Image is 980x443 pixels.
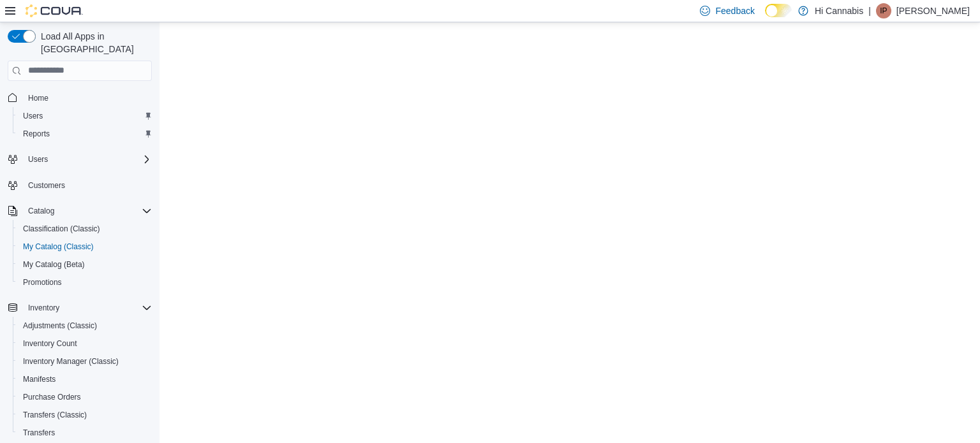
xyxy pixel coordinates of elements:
span: Inventory Count [18,336,152,351]
button: Purchase Orders [13,388,157,406]
p: Hi Cannabis [815,3,863,18]
span: Classification (Classic) [23,224,100,234]
a: Home [23,91,54,106]
span: Inventory Manager (Classic) [23,356,119,367]
button: Inventory [3,299,157,317]
span: Inventory Manager (Classic) [18,354,152,369]
a: Transfers (Classic) [18,407,92,423]
a: My Catalog (Beta) [18,257,90,272]
span: Promotions [23,277,62,287]
span: Inventory [23,300,152,316]
span: Classification (Classic) [18,221,152,236]
div: Ian Paul [876,3,891,18]
span: Customers [23,177,152,193]
span: Reports [23,129,50,139]
span: Inventory Count [23,338,77,349]
span: Home [28,93,48,103]
a: Manifests [18,372,61,387]
span: My Catalog (Classic) [23,242,94,252]
p: [PERSON_NAME] [896,3,970,18]
a: Inventory Manager (Classic) [18,354,124,369]
a: Transfers [18,425,60,440]
span: My Catalog (Beta) [23,259,85,270]
span: Manifests [23,374,56,384]
span: Transfers [23,428,55,438]
button: Customers [3,176,157,194]
a: Adjustments (Classic) [18,318,102,333]
span: Feedback [715,4,754,17]
span: Users [18,108,152,124]
span: Promotions [18,275,152,290]
button: Home [3,89,157,107]
button: Users [23,152,53,167]
span: Users [23,111,43,121]
button: Inventory Manager (Classic) [13,352,157,370]
span: Purchase Orders [23,392,81,402]
a: Inventory Count [18,336,82,351]
a: Classification (Classic) [18,221,105,236]
a: Customers [23,178,70,193]
a: Reports [18,126,55,142]
button: Reports [13,125,157,143]
button: Inventory Count [13,335,157,352]
span: Customers [28,180,65,191]
span: My Catalog (Beta) [18,257,152,272]
input: Dark Mode [765,4,792,17]
button: Catalog [23,203,59,219]
span: Transfers [18,425,152,440]
span: Catalog [28,206,54,216]
span: Adjustments (Classic) [18,318,152,333]
button: Promotions [13,273,157,291]
span: Load All Apps in [GEOGRAPHIC_DATA] [36,30,152,55]
span: Transfers (Classic) [23,410,87,420]
button: My Catalog (Beta) [13,256,157,273]
img: Cova [26,4,83,17]
span: IP [880,3,887,18]
button: Adjustments (Classic) [13,317,157,335]
span: My Catalog (Classic) [18,239,152,254]
span: Purchase Orders [18,389,152,405]
button: Manifests [13,370,157,388]
button: Users [3,150,157,168]
button: Classification (Classic) [13,220,157,238]
a: Purchase Orders [18,389,86,405]
button: Catalog [3,202,157,220]
span: Users [28,154,48,164]
button: Transfers (Classic) [13,406,157,424]
p: | [868,3,871,18]
span: Inventory [28,303,59,313]
span: Transfers (Classic) [18,407,152,423]
span: Reports [18,126,152,142]
button: Users [13,107,157,125]
a: My Catalog (Classic) [18,239,99,254]
button: Inventory [23,300,64,316]
a: Promotions [18,275,67,290]
span: Catalog [23,203,152,219]
span: Home [23,90,152,106]
button: My Catalog (Classic) [13,238,157,256]
a: Users [18,108,48,124]
span: Users [23,152,152,167]
button: Transfers [13,424,157,442]
span: Manifests [18,372,152,387]
span: Adjustments (Classic) [23,321,97,331]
